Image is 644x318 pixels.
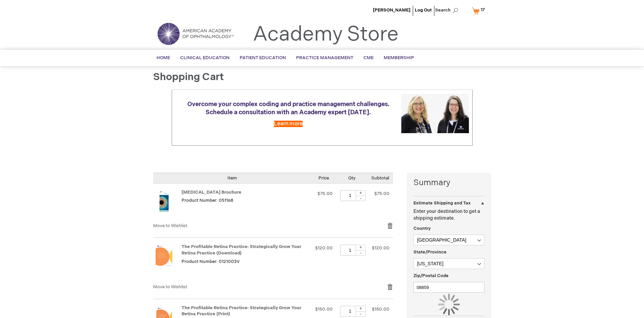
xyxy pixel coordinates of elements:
span: 17 [481,7,485,13]
span: Search [435,3,461,17]
span: Qty [348,175,356,181]
a: Learn more [274,121,303,127]
span: Practice Management [296,55,353,60]
img: Loading... [438,294,460,315]
strong: Summary [413,177,484,189]
span: $75.00 [374,191,389,196]
img: The Profitable Retina Practice: Strategically Grow Your Retina Practice (Download) [153,245,175,266]
a: [PERSON_NAME] [373,7,410,13]
a: 17 [470,5,489,17]
div: - [356,196,366,201]
span: Clinical Education [180,55,230,60]
span: Product Number: 051168 [182,198,233,203]
input: Qty [340,245,360,255]
a: The Profitable Retina Practice: Strategically Grow Your Retina Practice (Download) [153,245,182,276]
span: $150.00 [315,307,333,312]
span: Product Number: 0121003V [182,259,240,264]
input: Qty [340,190,360,201]
span: $75.00 [317,191,333,196]
div: + [356,306,366,312]
span: Zip/Postal Code [413,273,449,278]
a: Log Out [415,7,432,13]
a: The Profitable Retina Practice: Strategically Grow Your Retina Practice (Download) [182,244,301,256]
div: + [356,190,366,196]
a: Academy Store [253,22,399,47]
a: [MEDICAL_DATA] Brochure [182,190,241,195]
span: Overcome your complex coding and practice management challenges. Schedule a consultation with an ... [187,101,389,116]
span: $150.00 [372,307,389,312]
input: Qty [340,306,360,317]
a: Amblyopia Brochure [153,190,182,216]
span: Subtotal [371,175,389,181]
a: The Profitable Retina Practice: Strategically Grow Your Retina Practice (Print) [182,305,301,317]
div: + [356,245,366,250]
span: CME [363,55,374,60]
span: $120.00 [315,245,333,251]
div: - [356,250,366,255]
img: Amblyopia Brochure [153,190,175,212]
img: Schedule a consultation with an Academy expert today [401,94,469,133]
strong: Estimate Shipping and Tax [413,200,471,206]
a: Move to Wishlist [153,284,187,290]
span: Item [228,175,237,181]
a: Move to Wishlist [153,223,187,228]
div: - [356,311,366,317]
p: Enter your destination to get a shipping estimate. [413,208,484,222]
span: Membership [384,55,414,60]
span: $120.00 [372,245,389,251]
span: Patient Education [240,55,286,60]
span: Country [413,226,431,231]
span: State/Province [413,249,447,255]
span: Shopping Cart [153,71,224,83]
span: Price [318,175,329,181]
span: Home [157,55,170,60]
